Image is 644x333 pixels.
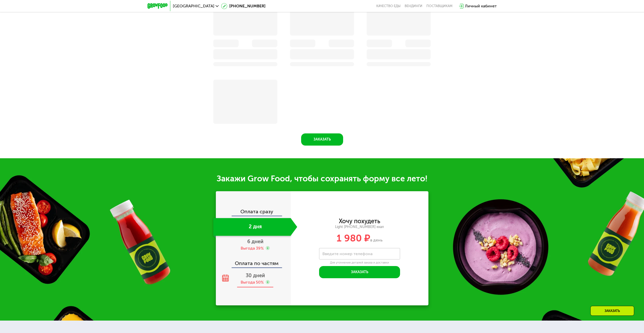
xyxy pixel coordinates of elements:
[241,246,264,251] div: Выгода 39%
[376,4,401,8] a: Качество еды
[301,133,343,146] button: Заказать
[221,3,265,9] a: [PHONE_NUMBER]
[241,279,264,285] div: Выгода 50%
[370,238,383,242] span: в день
[319,266,400,278] button: Заказать
[319,261,400,265] div: Для уточнения деталей заказа и доставки
[291,225,428,229] div: Light [PHONE_NUMBER] ккал
[426,4,452,8] div: поставщикам
[339,218,380,224] div: Хочу похудеть
[246,272,265,278] span: 30 дней
[322,252,372,255] label: Введите номер телефона
[405,4,422,8] a: Вендинги
[216,209,291,216] div: Оплата сразу
[465,3,497,9] div: Личный кабинет
[247,238,263,244] span: 6 дней
[337,232,370,244] span: 1 980 ₽
[216,256,291,267] div: Оплата по частям
[173,4,214,8] span: [GEOGRAPHIC_DATA]
[590,306,634,316] div: Заказать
